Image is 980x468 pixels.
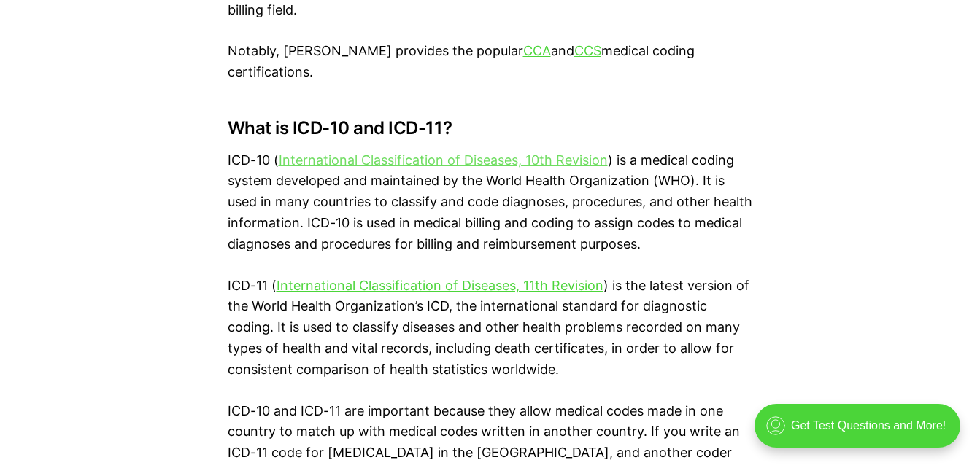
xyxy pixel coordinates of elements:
[523,43,551,58] a: CCA
[228,276,753,381] p: ICD-11 ( ) is the latest version of the World Health Organization’s ICD, the international standa...
[228,41,753,83] p: Notably, [PERSON_NAME] provides the popular and medical coding certifications.
[279,152,608,168] a: International Classification of Diseases, 10th Revision
[228,118,753,139] h3: What is ICD-10 and ICD-11?
[228,150,753,255] p: ICD-10 ( ) is a medical coding system developed and maintained by the World Health Organization (...
[742,397,980,468] iframe: portal-trigger
[277,278,603,293] a: International Classification of Diseases, 11th Revision
[574,43,601,58] a: CCS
